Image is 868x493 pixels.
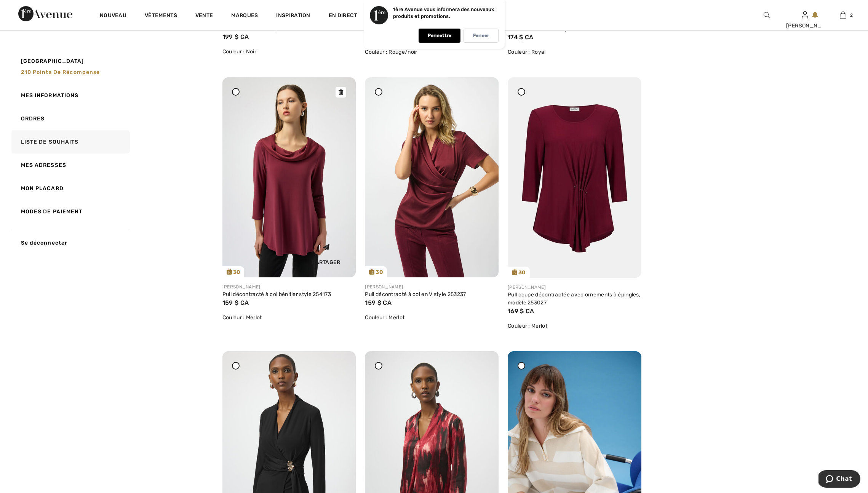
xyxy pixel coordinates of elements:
[329,11,357,19] a: En direct
[508,291,640,306] a: Pull coupe décontractée avec ornements à épingles, modèle 253027
[222,299,249,306] font: 159 $ CA
[802,11,808,20] img: Mes informations
[818,470,860,489] iframe: Ouvre un widget où vous pouvez discuter avec l'un de nos agents
[21,240,68,246] font: Se déconnecter
[365,299,391,306] font: 159 $ CA
[508,49,546,55] font: Couleur : Royal
[18,6,72,21] img: 1ère Avenue
[276,12,310,19] font: Inspiration
[21,58,84,64] font: [GEOGRAPHIC_DATA]
[21,185,64,192] font: Mon placard
[850,13,853,18] font: 2
[365,314,404,321] font: Couleur : Merlot
[231,12,258,19] font: Marques
[365,49,417,55] font: Couleur : Rouge/noir
[508,77,641,278] a: 30
[365,77,499,277] img: joseph-ribkoff-tops-merlot_253237b_2_2842_search.jpg
[222,291,331,298] a: Pull décontracté à col bénitier style 254173
[508,285,546,290] font: [PERSON_NAME]
[508,323,547,329] font: Couleur : Merlot
[21,115,45,122] font: Ordres
[222,284,261,290] font: [PERSON_NAME]
[365,291,466,298] a: Pull décontracté à col en V style 253237
[508,77,641,278] img: joseph-ribkoff-tops-merlot_253027c_1_c183_search.jpg
[222,33,249,40] font: 199 $ CA
[100,12,126,19] font: Nouveau
[195,12,213,20] a: Vente
[786,22,831,29] font: [PERSON_NAME]
[21,208,83,215] font: Modes de paiement
[222,48,256,55] font: Couleur : Noir
[21,69,100,75] font: 210 points de récompense
[840,11,846,20] img: Mon sac
[145,12,177,19] font: Vêtements
[231,12,258,20] a: Marques
[428,33,451,38] font: Permettre
[508,307,534,315] font: 169 $ CA
[21,92,79,99] font: Mes informations
[100,12,126,20] a: Nouveau
[365,284,403,290] font: [PERSON_NAME]
[473,33,489,38] font: Fermer
[222,77,356,277] img: joseph-ribkoff-tops-merlot_254173e_3_028c_search.jpg
[365,77,499,277] a: 30
[508,34,533,41] font: 174 $ CA
[802,11,808,19] a: Se connecter
[21,162,66,168] font: Mes adresses
[222,314,262,321] font: Couleur : Merlot
[824,11,862,20] a: 2
[393,6,494,19] font: 1ère Avenue vous informera des nouveaux produits et promotions.
[145,12,177,20] a: Vêtements
[764,11,770,20] img: rechercher sur le site
[195,12,213,19] font: Vente
[329,12,357,19] font: En direct
[21,139,79,145] font: Liste de souhaits
[222,77,356,277] a: 30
